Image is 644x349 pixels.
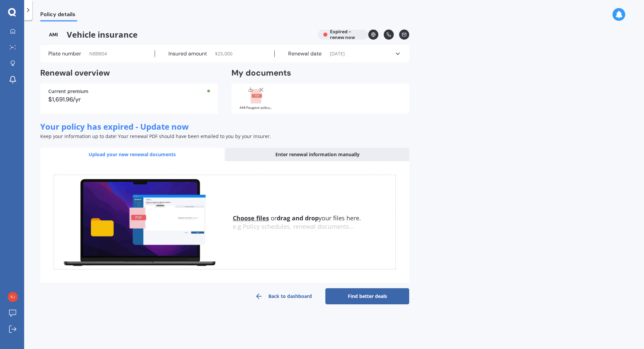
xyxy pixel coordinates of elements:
img: upload.de96410c8ce839c3fdd5.gif [54,175,225,269]
label: Renewal date [288,50,322,57]
div: Current premium [48,89,210,94]
div: e.g Policy schedules, renewal documents... [233,223,395,230]
div: Upload your new renewal documents [40,148,224,161]
div: Enter renewal information manually [225,148,409,161]
h2: Renewal overview [40,68,218,78]
img: e8ba93152bfb14ebd54784bef37a45df [8,292,18,302]
label: Insured amount [168,50,207,57]
span: Your policy has expired - Update now [40,121,189,132]
span: NBB804 [89,50,107,57]
span: Policy details [40,11,77,20]
span: Vehicle insurance [40,30,313,40]
span: [DATE] [330,50,345,57]
a: Find better deals [325,288,409,304]
u: Choose files [233,214,269,222]
div: AMI Peugeot policy.pdf [239,106,273,110]
span: or your files here. [233,214,361,222]
label: Plate number [48,50,81,57]
b: drag and drop [277,214,319,222]
span: $ 25,000 [215,50,232,57]
a: Back to dashboard [241,288,325,304]
h2: My documents [231,68,291,78]
span: Keep your information up to date! Your renewal PDF should have been emailed to you by your insurer. [40,133,271,139]
div: $1,691.96/yr [48,96,210,102]
img: AMI-text-1.webp [40,30,67,40]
